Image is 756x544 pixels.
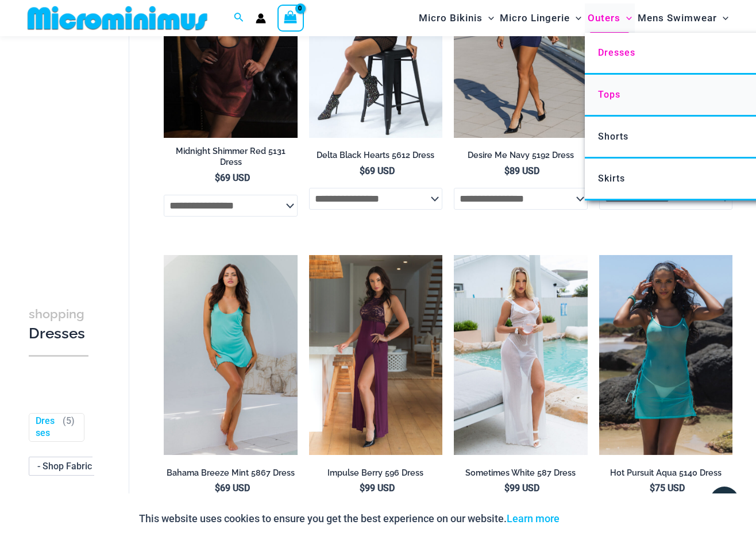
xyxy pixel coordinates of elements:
[504,483,539,493] bdi: 99 USD
[215,483,250,493] bdi: 69 USD
[215,483,220,493] span: $
[599,468,732,479] h2: Hot Pursuit Aqua 5140 Dress
[454,255,587,456] img: Sometimes White 587 Dress 08
[309,468,442,483] a: Impulse Berry 596 Dress
[504,165,510,176] span: $
[568,505,617,533] button: Accept
[454,468,587,479] h2: Sometimes White 587 Dress
[309,255,442,456] a: Impulse Berry 596 Dress 02Impulse Berry 596 Dress 03Impulse Berry 596 Dress 03
[29,457,109,475] span: - Shop Fabric Type
[454,150,587,165] a: Desire Me Navy 5192 Dress
[570,3,581,33] span: Menu Toggle
[416,3,497,33] a: Micro BikinisMenu ToggleMenu Toggle
[454,468,587,483] a: Sometimes White 587 Dress
[599,468,732,483] a: Hot Pursuit Aqua 5140 Dress
[598,173,625,184] span: Skirts
[164,146,297,167] h2: Midnight Shimmer Red 5131 Dress
[164,468,297,483] a: Bahama Breeze Mint 5867 Dress
[650,483,685,493] bdi: 75 USD
[419,3,483,33] span: Micro Bikinis
[309,255,442,456] img: Impulse Berry 596 Dress 02
[164,255,297,456] img: Bahama Breeze Mint 5867 Dress 01
[588,3,620,33] span: Outers
[139,510,560,527] p: This website uses cookies to ensure you get the best experience on our website.
[277,5,304,31] a: View Shopping Cart, empty
[497,3,584,33] a: Micro LingerieMenu ToggleMenu Toggle
[620,3,632,33] span: Menu Toggle
[504,165,539,176] bdi: 89 USD
[598,89,620,100] span: Tops
[414,2,733,34] nav: Site Navigation
[635,3,731,33] a: Mens SwimwearMenu ToggleMenu Toggle
[507,512,560,524] a: Learn more
[598,47,635,58] span: Dresses
[717,3,728,33] span: Menu Toggle
[37,461,114,472] span: - Shop Fabric Type
[599,255,732,456] a: Hot Pursuit Aqua 5140 Dress 01Hot Pursuit Aqua 5140 Dress 06Hot Pursuit Aqua 5140 Dress 06
[256,13,266,24] a: Account icon link
[29,307,84,321] span: shopping
[29,38,132,268] iframe: TrustedSite Certified
[360,165,395,176] bdi: 69 USD
[454,255,587,456] a: Sometimes White 587 Dress 08Sometimes White 587 Dress 09Sometimes White 587 Dress 09
[36,415,57,439] a: Dresses
[23,5,212,31] img: MM SHOP LOGO FLAT
[215,172,250,183] bdi: 69 USD
[360,483,365,493] span: $
[650,483,655,493] span: $
[500,3,570,33] span: Micro Lingerie
[29,457,109,476] span: - Shop Fabric Type
[599,255,732,456] img: Hot Pursuit Aqua 5140 Dress 01
[215,172,220,183] span: $
[598,131,628,142] span: Shorts
[638,3,717,33] span: Mens Swimwear
[360,483,395,493] bdi: 99 USD
[66,415,71,426] span: 5
[63,415,75,439] span: ( )
[309,150,442,165] a: Delta Black Hearts 5612 Dress
[234,11,244,25] a: Search icon link
[164,146,297,172] a: Midnight Shimmer Red 5131 Dress
[483,3,494,33] span: Menu Toggle
[29,304,88,344] h3: Dresses
[164,255,297,456] a: Bahama Breeze Mint 5867 Dress 01Bahama Breeze Mint 5867 Dress 03Bahama Breeze Mint 5867 Dress 03
[309,150,442,161] h2: Delta Black Hearts 5612 Dress
[585,3,635,33] a: OutersMenu ToggleMenu Toggle
[164,468,297,479] h2: Bahama Breeze Mint 5867 Dress
[454,150,587,161] h2: Desire Me Navy 5192 Dress
[360,165,365,176] span: $
[309,468,442,479] h2: Impulse Berry 596 Dress
[504,483,510,493] span: $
